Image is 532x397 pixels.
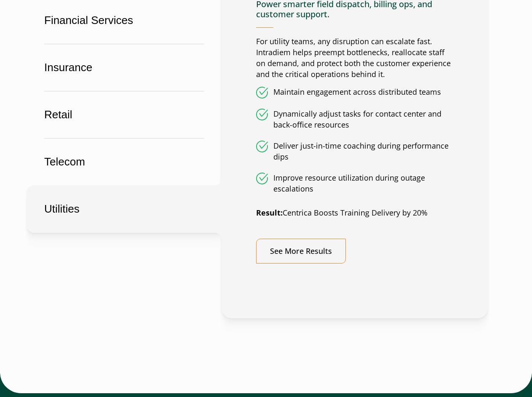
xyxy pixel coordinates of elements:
li: Dynamically adjust tasks for contact center and back-office resources [256,109,453,131]
li: Improve resource utilization during outage escalations [256,173,453,195]
p: For utility teams, any disruption can escalate fast. Intradiem helps preempt bottlenecks, realloc... [256,36,453,80]
button: Telecom [27,138,222,186]
strong: Result: [256,208,283,218]
li: Deliver just-in-time coaching during performance dips [256,141,453,163]
p: Centrica Boosts Training Delivery by 20% [256,208,453,218]
button: Insurance [27,44,222,91]
a: See More Results [256,239,346,264]
button: Utilities [27,185,222,233]
button: Retail [27,91,222,139]
li: Maintain engagement across distributed teams [256,87,453,99]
